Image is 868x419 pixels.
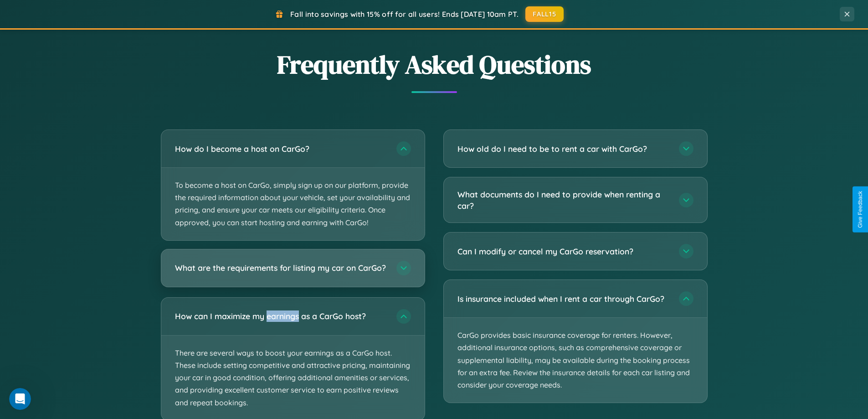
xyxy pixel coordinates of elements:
p: CarGo provides basic insurance coverage for renters. However, additional insurance options, such ... [444,318,707,403]
span: Fall into savings with 15% off for all users! Ends [DATE] 10am PT. [290,10,519,19]
h3: How do I become a host on CarGo? [175,143,387,155]
h3: Is insurance included when I rent a car through CarGo? [457,293,670,305]
button: FALL15 [525,6,564,22]
h2: Frequently Asked Questions [161,47,708,82]
h3: How can I maximize my earnings as a CarGo host? [175,310,387,322]
div: Give Feedback [857,191,863,228]
iframe: Intercom live chat [9,388,31,410]
h3: What are the requirements for listing my car on CarGo? [175,262,387,274]
h3: How old do I need to be to rent a car with CarGo? [457,143,670,155]
h3: What documents do I need to provide when renting a car? [457,189,670,211]
p: To become a host on CarGo, simply sign up on our platform, provide the required information about... [161,168,425,240]
h3: Can I modify or cancel my CarGo reservation? [457,246,670,257]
